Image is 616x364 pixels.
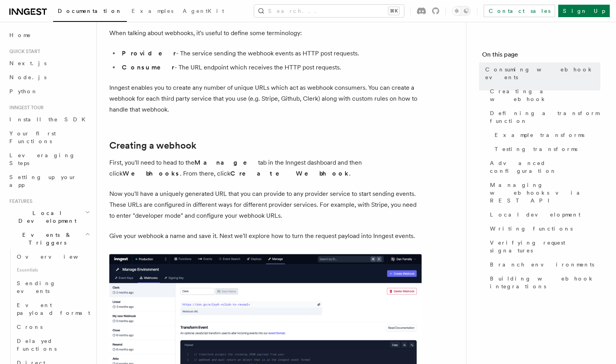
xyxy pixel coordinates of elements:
[14,276,92,298] a: Sending events
[490,225,573,233] span: Writing functions
[122,50,176,57] strong: Provider
[491,142,600,156] a: Testing transforms
[490,159,600,175] span: Advanced configuration
[230,170,349,177] strong: Create Webhook
[558,5,610,17] a: Sign Up
[487,156,600,178] a: Advanced configuration
[6,112,92,126] a: Install the SDK
[14,334,92,356] a: Delayed functions
[388,7,399,15] kbd: ⌘K
[14,250,92,264] a: Overview
[484,5,555,17] a: Contact sales
[9,31,31,39] span: Home
[6,84,92,98] a: Python
[485,66,600,81] span: Consuming webhook events
[132,8,173,14] span: Examples
[487,178,600,208] a: Managing webhooks via REST API
[9,60,46,66] span: Next.js
[6,148,92,170] a: Leveraging Steps
[487,236,600,257] a: Verifying request signatures
[119,62,422,73] li: - The URL endpoint which receives the HTTP post requests.
[58,8,122,14] span: Documentation
[452,6,471,16] button: Toggle dark mode
[490,261,594,268] span: Branch environments
[14,264,92,276] span: Essentials
[6,56,92,70] a: Next.js
[119,48,422,59] li: - The service sending the webhook events as HTTP post requests.
[6,126,92,148] a: Your first Functions
[6,28,92,42] a: Home
[487,272,600,293] a: Building webhook integrations
[487,257,600,272] a: Branch environments
[487,222,600,236] a: Writing functions
[109,231,422,241] p: Give your webhook a name and save it. Next we'll explore how to turn the request payload into Inn...
[17,280,56,294] span: Sending events
[490,239,600,254] span: Verifying request signatures
[14,320,92,334] a: Crons
[109,28,422,39] p: When talking about webhooks, it's useful to define some terminology:
[490,109,600,125] span: Defining a transform function
[9,116,90,123] span: Install the SDK
[6,228,92,250] button: Events & Triggers
[17,254,97,260] span: Overview
[490,275,600,290] span: Building webhook integrations
[17,338,57,352] span: Delayed functions
[9,74,46,80] span: Node.js
[109,157,422,179] p: First, you'll need to head to the tab in the Inngest dashboard and then click . From there, click .
[482,62,600,84] a: Consuming webhook events
[6,206,92,228] button: Local Development
[9,130,56,144] span: Your first Functions
[495,131,584,139] span: Example transforms
[254,5,404,17] button: Search...⌘K
[490,87,600,103] span: Creating a webhook
[17,324,43,330] span: Crons
[6,105,44,111] span: Inngest tour
[9,174,77,188] span: Setting up your app
[109,140,196,151] a: Creating a webhook
[487,84,600,106] a: Creating a webhook
[14,298,92,320] a: Event payload format
[9,88,38,94] span: Python
[123,170,180,177] strong: Webhooks
[490,211,580,218] span: Local development
[491,128,600,142] a: Example transforms
[9,152,75,166] span: Leveraging Steps
[6,48,40,55] span: Quick start
[127,2,178,21] a: Examples
[178,2,229,21] a: AgentKit
[482,50,600,62] h4: On this page
[6,198,32,204] span: Features
[194,159,258,166] strong: Manage
[495,145,577,153] span: Testing transforms
[487,106,600,128] a: Defining a transform function
[53,2,127,22] a: Documentation
[109,82,422,115] p: Inngest enables you to create any number of unique URLs which act as webhook consumers. You can c...
[122,64,174,71] strong: Consumer
[490,181,600,204] span: Managing webhooks via REST API
[109,188,422,221] p: Now you'll have a uniquely generated URL that you can provide to any provider service to start se...
[17,302,90,316] span: Event payload format
[487,208,600,222] a: Local development
[6,231,85,247] span: Events & Triggers
[6,70,92,84] a: Node.js
[6,209,85,225] span: Local Development
[183,8,224,14] span: AgentKit
[6,170,92,192] a: Setting up your app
